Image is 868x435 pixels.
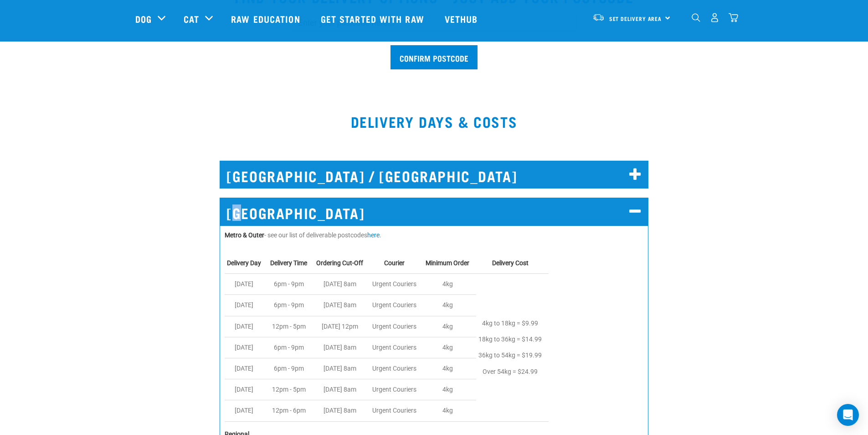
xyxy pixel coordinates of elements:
[225,400,268,421] td: [DATE]
[837,404,859,426] div: Open Intercom Messenger
[268,379,314,400] td: 12pm - 5pm
[225,379,268,400] td: [DATE]
[268,358,314,379] td: 6pm - 9pm
[270,259,307,267] strong: Delivery Time
[370,358,423,379] td: Urgent Couriers
[220,198,648,225] h2: [GEOGRAPHIC_DATA]
[314,316,370,337] td: [DATE] 12pm
[222,0,311,37] a: Raw Education
[423,316,476,337] td: 4kg
[370,400,423,421] td: Urgent Couriers
[316,259,363,267] strong: Ordering Cut-Off
[314,358,370,379] td: [DATE] 8am
[370,337,423,358] td: Urgent Couriers
[225,231,247,239] strong: Metro &
[227,259,261,267] strong: Delivery Day
[423,337,476,358] td: 4kg
[370,274,423,295] td: Urgent Couriers
[609,17,662,20] span: Set Delivery Area
[225,316,268,337] td: [DATE]
[423,400,476,421] td: 4kg
[248,231,264,239] strong: Outer
[225,295,268,316] td: [DATE]
[225,358,268,379] td: [DATE]
[314,337,370,358] td: [DATE] 8am
[312,0,436,37] a: Get started with Raw
[478,315,542,380] p: 4kg to 18kg = $9.99 18kg to 36kg = $14.99 36kg to 54kg = $19.99 Over 54kg = $24.99
[370,316,423,337] td: Urgent Couriers
[314,274,370,295] td: [DATE] 8am
[268,274,314,295] td: 6pm - 9pm
[729,13,738,22] img: home-icon@2x.png
[314,400,370,421] td: [DATE] 8am
[135,12,152,26] a: Dog
[225,337,268,358] td: [DATE]
[268,337,314,358] td: 6pm - 9pm
[367,231,380,239] a: here
[423,295,476,316] td: 4kg
[710,13,719,22] img: user.png
[268,316,314,337] td: 12pm - 5pm
[426,259,469,267] strong: Minimum Order
[370,379,423,400] td: Urgent Couriers
[423,274,476,295] td: 4kg
[370,295,423,316] td: Urgent Couriers
[384,259,405,267] strong: Courier
[423,358,476,379] td: 4kg
[492,259,529,267] strong: Delivery Cost
[390,45,478,69] input: Confirm postcode
[314,379,370,400] td: [DATE] 8am
[268,295,314,316] td: 6pm - 9pm
[692,13,700,22] img: home-icon-1@2x.png
[423,379,476,400] td: 4kg
[268,400,314,421] td: 12pm - 6pm
[592,13,605,21] img: van-moving.png
[314,295,370,316] td: [DATE] 8am
[225,231,643,240] p: - see our list of deliverable postcodes .
[184,12,199,26] a: Cat
[436,0,489,37] a: Vethub
[225,274,268,295] td: [DATE]
[220,161,648,189] h2: [GEOGRAPHIC_DATA] / [GEOGRAPHIC_DATA]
